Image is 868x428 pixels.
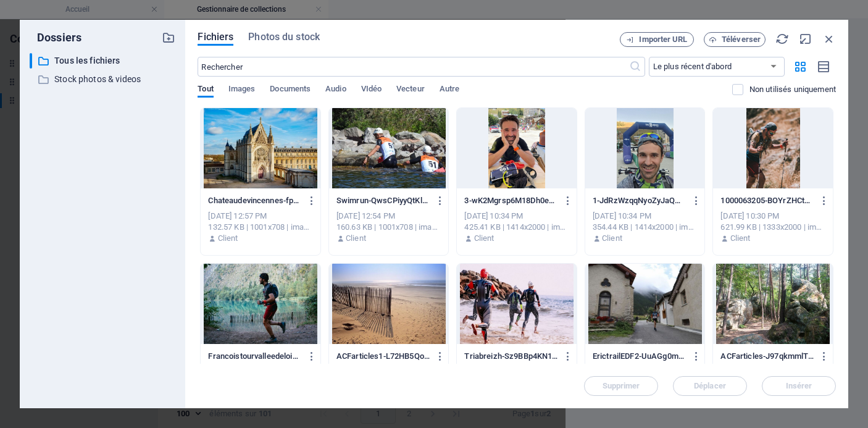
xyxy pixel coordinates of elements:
[440,82,459,99] span: Autre
[775,32,789,46] i: Actualiser
[799,32,812,46] i: Réduire
[396,82,425,99] span: Vecteur
[464,222,569,233] div: 425.41 KB | 1414x2000 | image/jpeg
[228,82,256,99] span: Images
[602,233,622,244] p: Client
[822,32,836,46] i: Fermer
[30,53,32,69] div: ​
[346,233,366,244] p: Client
[620,32,694,47] button: Importer URL
[639,36,687,43] span: Importer URL
[208,211,313,222] div: [DATE] 12:57 PM
[336,195,430,206] p: Swimrun-QwsCPiyyQtKls91er8fzzw.jpg
[593,351,686,362] p: ErictrailEDF2-UuAGg0m20dOQXsbHEp_ctA.jpg
[208,222,313,233] div: 132.57 KB | 1001x708 | image/jpeg
[54,72,153,86] p: Stock photos & videos
[325,82,346,99] span: Audio
[593,222,698,233] div: 354.44 KB | 1414x2000 | image/jpeg
[722,36,761,43] span: Téléverser
[464,195,557,206] p: 3-wK2Mgrsp6M18Dh0eO6eP2Q.jpg
[593,211,698,222] div: [DATE] 10:34 PM
[720,351,814,362] p: ACFarticles-J97qkmmlTIX0Ti_F_hcN-w.jpg
[720,222,825,233] div: 621.99 KB | 1333x2000 | image/jpeg
[162,31,175,44] i: Créer un nouveau dossier
[593,195,686,206] p: 1-JdRzWzqqNyoZyJaQQrp9CA.jpg
[198,57,628,77] input: Rechercher
[464,351,557,362] p: Triabreizh-Sz9BBp4KN1Tp0Cn7AH1D4A.jpg
[218,233,238,244] p: Client
[198,82,213,99] span: Tout
[54,54,153,68] p: Tous les fichiers
[361,82,382,99] span: VIdéo
[270,82,311,99] span: Documents
[30,30,81,46] p: Dossiers
[749,84,836,95] p: Affiche uniquement les fichiers non utilisés sur ce site web. Les fichiers ajoutés pendant cette ...
[474,233,495,244] p: Client
[208,351,301,362] p: Francoistourvalleedeloisan-Bx_MTwAvGkedVy8LUYcw7A.jpg
[336,351,430,362] p: ACFarticles1-L72HB5QoiZGpvz-52wbCAQ.jpg
[198,30,233,44] span: Fichiers
[336,222,441,233] div: 160.63 KB | 1001x708 | image/jpeg
[730,233,751,244] p: Client
[704,32,766,47] button: Téléverser
[336,211,441,222] div: [DATE] 12:54 PM
[30,72,175,87] div: Stock photos & videos
[720,211,825,222] div: [DATE] 10:30 PM
[720,195,814,206] p: 1000063205-BOYrZHCt0t2U7i1C1hWkDA.jpg
[208,195,301,206] p: Chateaudevincennes-fpp19QkXUMuCEOUp5MLqyg.jpg
[248,30,320,44] span: Photos du stock
[464,211,569,222] div: [DATE] 10:34 PM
